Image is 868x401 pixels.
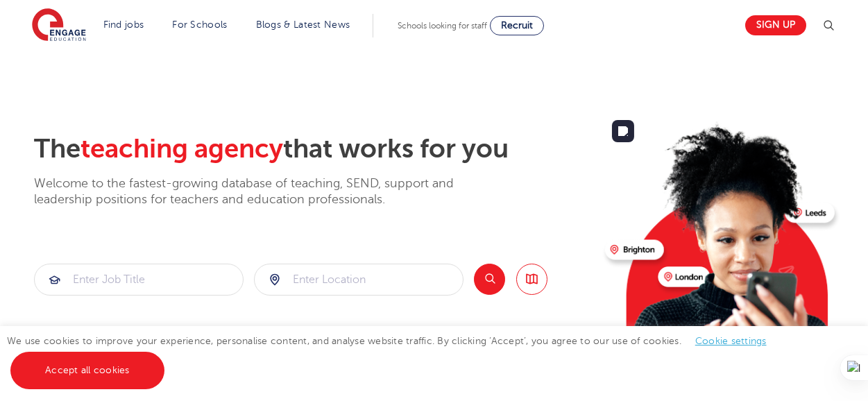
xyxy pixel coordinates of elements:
[745,15,806,35] a: Sign up
[172,19,227,30] a: For Schools
[255,264,463,295] input: Submit
[501,20,533,31] span: Recruit
[254,264,463,296] div: Submit
[34,264,244,296] div: Submit
[35,264,243,295] input: Submit
[103,19,144,30] a: Find jobs
[256,19,350,30] a: Blogs & Latest News
[34,133,594,165] h2: The that works for you
[474,264,505,295] button: Search
[7,336,781,375] span: We use cookies to improve your experience, personalise content, and analyse website traffic. By c...
[10,352,164,389] a: Accept all cookies
[32,8,86,43] img: Engage Education
[34,176,492,208] p: Welcome to the fastest-growing database of teaching, SEND, support and leadership positions for t...
[695,336,767,346] a: Cookie settings
[80,134,283,164] span: teaching agency
[490,16,544,35] a: Recruit
[398,21,487,31] span: Schools looking for staff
